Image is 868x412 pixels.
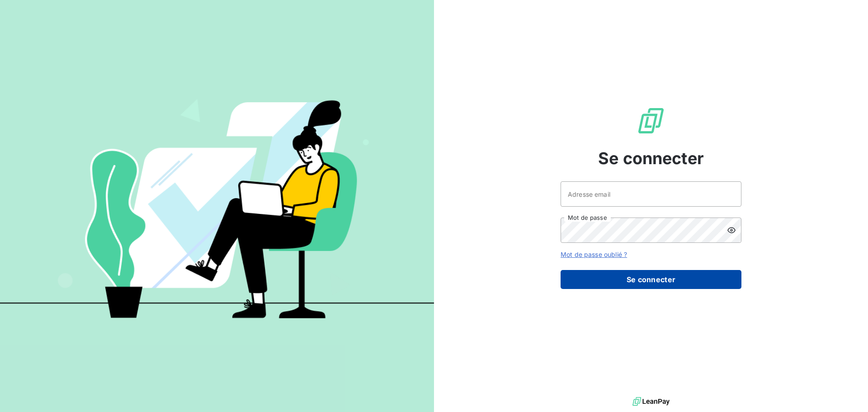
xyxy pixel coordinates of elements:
[561,181,741,207] input: placeholder
[561,251,627,258] a: Mot de passe oublié ?
[598,146,704,170] span: Se connecter
[561,270,741,289] button: Se connecter
[637,106,665,135] img: Logo LeanPay
[632,395,670,408] img: logo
